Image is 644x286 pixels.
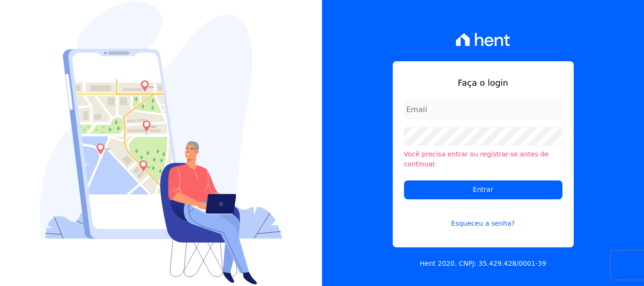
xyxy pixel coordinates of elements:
[404,207,562,229] a: Esqueceu a senha?
[404,100,562,119] input: Email
[404,76,562,89] h1: Faça o login
[40,1,282,285] img: Login
[420,259,546,269] p: Hent 2020. CNPJ: 35.429.428/0001-39
[404,149,562,169] li: Você precisa entrar ou registrar-se antes de continuar.
[404,180,562,199] input: Entrar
